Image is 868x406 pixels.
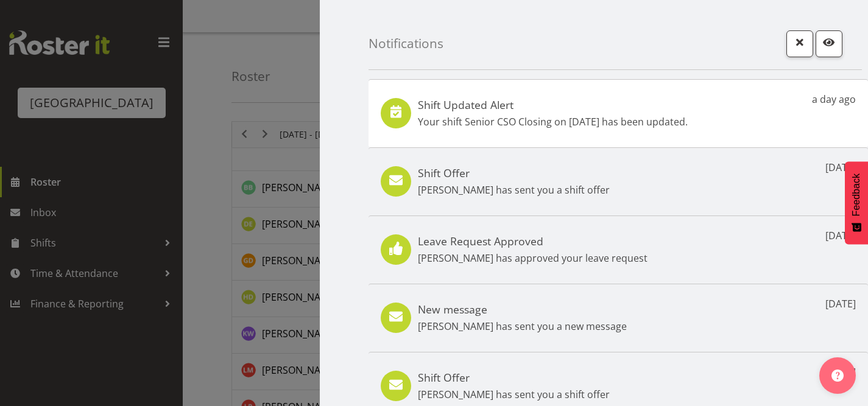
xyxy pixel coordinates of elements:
[845,161,868,244] button: Feedback - Show survey
[418,98,688,111] h5: Shift Updated Alert
[418,234,647,248] h5: Leave Request Approved
[825,296,856,311] p: [DATE]
[418,387,610,402] p: [PERSON_NAME] has sent you a shift offer
[786,30,813,57] button: Close
[418,251,647,265] p: [PERSON_NAME] has approved your leave request
[418,319,627,334] p: [PERSON_NAME] has sent you a new message
[831,369,844,382] img: help-xxl-2.png
[825,160,856,175] p: [DATE]
[851,173,862,216] span: Feedback
[418,183,610,197] p: [PERSON_NAME] has sent you a shift offer
[418,166,610,180] h5: Shift Offer
[418,114,688,129] p: Your shift Senior CSO Closing on [DATE] has been updated.
[816,30,842,57] button: Mark as read
[369,37,443,51] h4: Notifications
[812,92,856,107] p: a day ago
[825,228,856,243] p: [DATE]
[418,371,610,384] h5: Shift Offer
[418,303,627,316] h5: New message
